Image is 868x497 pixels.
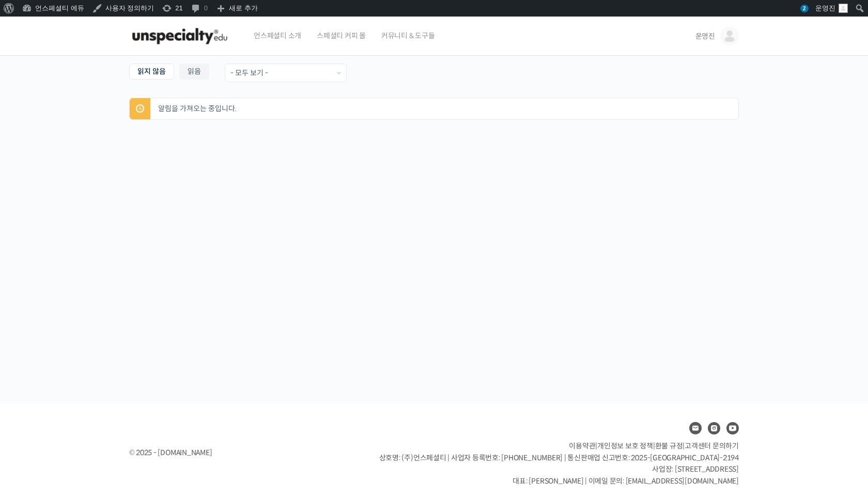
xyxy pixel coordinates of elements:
[249,17,306,56] a: 언스페셜티 소개
[695,17,739,56] a: 운영진
[800,5,809,12] span: 2
[156,98,738,119] p: 알림을 가져오는 중입니다.
[695,32,715,41] span: 운영진
[317,16,366,55] span: 스페셜티 커피 몰
[129,64,209,82] nav: Sub Menu
[379,440,739,487] p: | | | 상호명: (주)언스페셜티 | 사업자 등록번호: [PHONE_NUMBER] | 통신판매업 신고번호: 2025-[GEOGRAPHIC_DATA]-2194 사업장: [ST...
[685,441,739,451] span: 고객센터 문의하기
[129,446,353,460] div: © 2025 - [DOMAIN_NAME]
[129,64,174,80] a: 읽지 않음
[597,441,653,451] a: 개인정보 보호 정책
[179,64,209,80] a: 읽음
[655,441,683,451] a: 환불 규정
[254,16,301,55] span: 언스페셜티 소개
[376,17,440,56] a: 커뮤니티 & 도구들
[569,441,595,451] a: 이용약관
[312,17,371,56] a: 스페셜티 커피 몰
[381,16,435,55] span: 커뮤니티 & 도구들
